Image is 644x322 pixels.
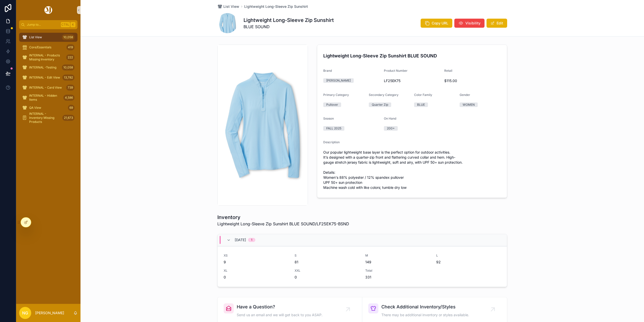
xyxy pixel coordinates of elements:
div: 4,586 [63,95,74,101]
a: List View [217,4,239,9]
span: Jump to... [27,23,59,27]
button: Edit [487,19,507,28]
span: 0 [295,275,359,280]
div: FALL 2025 [326,126,341,131]
span: Season [323,117,334,120]
span: Secondary Category [369,93,398,97]
span: List View [223,4,239,9]
span: S [295,254,359,258]
span: There may be additional inventory or styles available. [381,312,469,317]
span: XL [224,269,289,273]
div: Quarter Zip [372,102,388,107]
span: $115.00 [444,78,501,83]
span: INTERNAL - Inventory Missing Products [29,112,60,124]
div: 10,058 [62,34,74,40]
span: Our popular lightweight base layer is the perfect option for outdoor activities. It’s designed wi... [323,150,501,190]
button: Copy URL [421,19,452,28]
span: Copy URL [432,21,448,26]
span: 331 [365,275,430,280]
span: Total [365,269,430,273]
span: K [71,23,75,27]
span: [DATE] [235,237,246,242]
div: 21,673 [62,115,74,121]
span: INTERNAL -Testing [29,65,56,69]
a: Core/Essentials419 [19,43,77,52]
span: 149 [365,260,430,265]
div: 222 [66,54,74,60]
a: Lightweight Long-Sleeve Zip Sunshirt [244,4,308,9]
span: INTERNAL - Card View [29,86,62,90]
span: INTERNAL - Products Missing Inventory [29,53,64,61]
div: 69 [68,105,74,111]
span: Check Additional Inventory/Styles [381,303,469,310]
span: Color Family [414,93,432,97]
div: BLUE [417,102,425,107]
div: 1 [251,238,252,242]
a: QA View69 [19,103,77,112]
span: XS [224,254,289,258]
a: INTERNAL - Edit View13,782 [19,73,77,82]
h1: Inventory [217,214,349,221]
a: INTERNAL - Card View739 [19,83,77,92]
span: Have a Question? [237,303,323,310]
span: Send us an email and we will get back to you ASAP. [237,312,323,317]
h4: Lightweight Long-Sleeve Zip Sunshirt BLUE SOUND [323,52,501,59]
h1: Lightweight Long-Sleeve Zip Sunshirt [244,17,334,24]
span: Lightweight Long-Sleeve Zip Sunshirt BLUE SOUND/LF25EK75-BSND [217,221,349,227]
span: Gender [460,93,470,97]
div: 739 [66,85,74,91]
span: 0 [224,275,289,280]
div: 13,782 [62,75,74,81]
span: 9 [224,260,289,265]
a: INTERNAL - Inventory Missing Products21,673 [19,113,77,122]
div: scrollable content [16,29,80,129]
img: LF25EK75-BSND.jpg [218,60,308,191]
div: WOMEN [463,102,475,107]
span: List View [29,35,42,39]
span: Description [323,140,340,144]
span: 92 [436,260,501,265]
span: BLUE SOUND [244,24,334,30]
span: L [436,254,501,258]
span: XXL [295,269,359,273]
span: QA View [29,106,41,110]
span: Primary Category [323,93,349,97]
div: 200+ [387,126,395,131]
span: On Hand [384,117,396,120]
a: INTERNAL - Products Missing Inventory222 [19,53,77,62]
span: Visibility [465,21,480,26]
span: LF25EK75 [384,78,440,83]
div: 10,058 [62,64,74,70]
a: INTERNAL - Hidden Items4,586 [19,93,77,102]
span: INTERNAL - Hidden Items [29,94,61,102]
p: [PERSON_NAME] [35,310,64,315]
div: [PERSON_NAME] [326,78,351,83]
span: NG [22,310,28,316]
a: INTERNAL -Testing10,058 [19,63,77,72]
span: Retail [444,69,452,73]
a: List View10,058 [19,33,77,42]
div: Pullover [326,102,338,107]
span: Brand [323,69,332,73]
img: App logo [44,6,53,14]
span: Ctrl [61,22,70,27]
a: XS9S81M149L92XL0XXL0Total331 [218,246,507,287]
button: Jump to...CtrlK [19,20,77,29]
div: 419 [66,44,74,50]
span: Core/Essentials [29,45,51,49]
span: M [365,254,430,258]
button: Visibility [454,19,485,28]
span: INTERNAL - Edit View [29,76,60,80]
span: Product Number [384,69,408,73]
span: 81 [295,260,359,265]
